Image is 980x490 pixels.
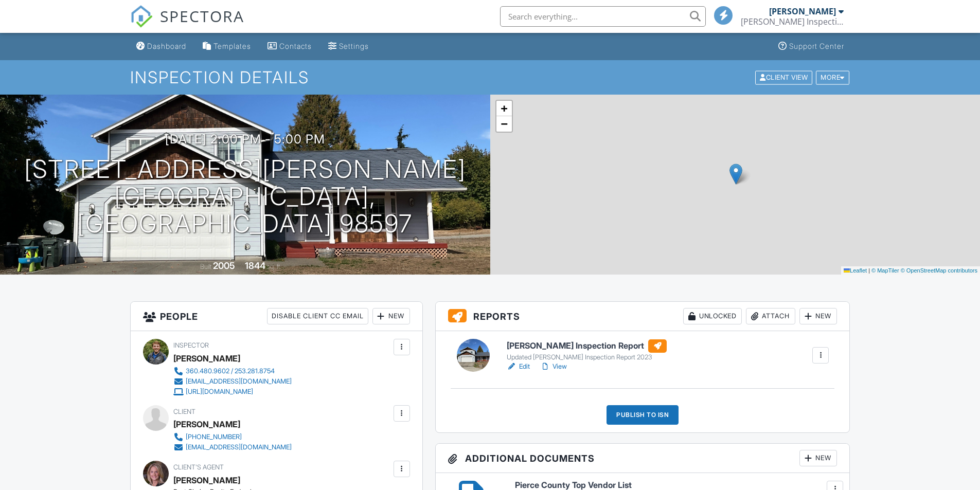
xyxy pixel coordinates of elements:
div: [PHONE_NUMBER] [186,433,242,441]
a: Zoom out [496,116,512,132]
div: New [799,308,837,324]
div: [EMAIL_ADDRESS][DOMAIN_NAME] [186,443,292,451]
a: [EMAIL_ADDRESS][DOMAIN_NAME] [173,442,292,452]
a: [PHONE_NUMBER] [173,432,292,442]
a: Templates [199,37,255,56]
h6: Pierce County Top Vendor List [515,481,838,490]
a: 360.480.9602 / 253.281.8754 [173,366,292,376]
a: Support Center [774,37,848,56]
div: Disable Client CC Email [267,308,368,324]
div: Attach [746,308,795,324]
a: Settings [324,37,373,56]
span: Built [200,263,211,270]
div: [URL][DOMAIN_NAME] [186,388,253,396]
a: Contacts [263,37,316,56]
div: Unlocked [683,308,742,324]
h1: [STREET_ADDRESS][PERSON_NAME] [GEOGRAPHIC_DATA], [GEOGRAPHIC_DATA] 98597 [16,156,474,237]
div: 2005 [213,260,235,271]
h3: Reports [436,302,850,331]
span: SPECTORA [160,5,244,27]
span: Client's Agent [173,463,224,471]
a: Edit [507,361,530,372]
a: Client View [754,73,815,81]
a: Leaflet [844,267,867,274]
div: Client View [755,70,812,84]
a: Dashboard [132,37,190,56]
h1: Inspection Details [130,68,850,86]
div: More [816,70,849,84]
div: Settings [339,42,369,50]
div: New [372,308,410,324]
span: + [501,102,507,115]
a: © OpenStreetMap contributors [901,267,977,274]
div: [EMAIL_ADDRESS][DOMAIN_NAME] [186,377,292,386]
div: [PERSON_NAME] [769,6,836,16]
h3: [DATE] 2:00 pm - 5:00 pm [165,132,325,146]
a: © MapTiler [871,267,899,274]
div: Publish to ISN [607,405,679,425]
div: Templates [213,42,251,50]
a: [URL][DOMAIN_NAME] [173,387,292,397]
img: The Best Home Inspection Software - Spectora [130,5,153,28]
input: Search everything... [500,6,706,27]
div: 1844 [245,260,265,271]
span: Inspector [173,341,209,349]
a: View [540,361,567,372]
img: Marker [729,164,742,185]
div: [PERSON_NAME] [173,473,240,488]
div: [PERSON_NAME] [173,351,240,366]
div: Contacts [279,42,312,50]
span: − [501,117,507,130]
h3: People [131,302,422,331]
span: sq. ft. [267,263,281,270]
span: Client [173,408,195,415]
div: New [799,450,837,466]
div: Boggs Inspection Services [741,16,844,27]
div: [PERSON_NAME] [173,416,240,432]
a: [PERSON_NAME] Inspection Report Updated [PERSON_NAME] Inspection Report 2023 [507,339,667,362]
div: Support Center [789,42,844,50]
div: 360.480.9602 / 253.281.8754 [186,367,275,375]
h6: [PERSON_NAME] Inspection Report [507,339,667,353]
span: | [868,267,870,274]
div: Updated [PERSON_NAME] Inspection Report 2023 [507,353,667,361]
h3: Additional Documents [436,444,850,473]
a: [EMAIL_ADDRESS][DOMAIN_NAME] [173,376,292,387]
a: SPECTORA [130,14,244,35]
a: Zoom in [496,101,512,116]
div: Dashboard [147,42,186,50]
